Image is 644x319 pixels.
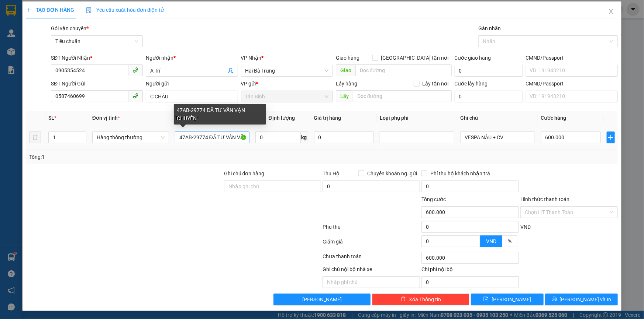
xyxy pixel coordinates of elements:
span: vantinh.tienoanh - In: [93,21,192,27]
span: delete [401,297,406,302]
span: Lấy hàng [336,81,357,87]
div: Ghi chú nội bộ nhà xe [323,265,420,276]
span: [GEOGRAPHIC_DATA] [4,55,193,74]
button: printer[PERSON_NAME] và In [545,294,618,305]
div: Chi phí nội bộ [421,265,519,276]
span: user-add [228,68,234,74]
div: Giảm giá [322,238,421,250]
th: Ghi chú [457,111,538,125]
div: CMND/Passport [526,54,618,62]
button: plus [607,132,615,143]
span: TB1409250144 - [49,21,192,27]
label: Cước lấy hàng [455,81,488,87]
span: TẠO ĐƠN HÀNG [26,7,74,13]
button: Close [601,1,621,22]
button: [PERSON_NAME] [273,294,371,305]
span: phone [132,93,138,99]
button: save[PERSON_NAME] [471,294,544,305]
div: Chưa thanh toán [322,252,421,265]
span: [GEOGRAPHIC_DATA] tận nơi [378,54,452,62]
div: 47AB-29774 ĐÃ TƯ VẤN VẬN CHUYỂN [174,104,266,125]
span: % [508,238,512,244]
label: Cước giao hàng [455,55,491,61]
span: Lấy tận nơi [420,80,452,88]
span: Giao hàng [336,55,359,61]
span: [PERSON_NAME] [492,295,531,304]
span: Lấy [336,90,353,102]
span: Hai Bà Trưng [245,65,328,76]
div: Tổng: 1 [29,153,249,161]
strong: Nhận: [4,34,193,74]
span: VP Nhận [241,55,262,61]
span: Giá trị hàng [314,115,341,121]
div: CMND/Passport [526,80,618,88]
span: Anh Long - 0326029224 [49,13,113,20]
span: Tiêu chuẩn [55,36,138,47]
span: phone [132,67,138,73]
input: Cước lấy hàng [455,91,523,102]
span: Giao [336,64,355,76]
span: Tổng cước [421,196,446,202]
span: close [608,8,614,14]
span: Định lượng [269,115,295,121]
span: Yêu cầu xuất hóa đơn điện tử [86,7,164,13]
img: icon [86,7,92,13]
input: Nhập ghi chú [323,276,420,288]
span: Hàng thông thường [97,132,165,143]
span: [PERSON_NAME] và In [560,295,612,304]
span: Xóa Thông tin [409,295,441,304]
span: Đơn vị tính [92,115,120,121]
span: kg [301,132,308,143]
span: plus [607,134,614,140]
button: deleteXóa Thông tin [372,294,469,305]
div: Phụ thu [322,223,421,236]
label: Ghi chú đơn hàng [224,171,265,176]
span: [PERSON_NAME] [302,295,342,304]
input: Ghi Chú [460,132,535,143]
label: Gán nhãn [478,25,501,31]
span: Chuyển khoản ng. gửi [364,169,420,178]
input: VD: Bàn, Ghế [175,132,249,143]
input: Cước giao hàng [455,65,523,77]
span: Phí thu hộ khách nhận trả [427,169,493,178]
span: Tân Bình [62,4,90,12]
span: Cước hàng [541,115,566,121]
span: Gói vận chuyển [51,25,89,31]
div: VP gửi [241,80,333,88]
span: Thu Hộ [323,171,340,176]
span: SL [48,115,54,121]
div: SĐT Người Nhận [51,54,143,62]
button: delete [29,132,41,143]
input: Dọc đường [353,90,452,102]
input: 0 [314,132,374,143]
span: Gửi: [49,4,90,12]
span: Tân Bình [245,91,328,102]
input: Ghi chú đơn hàng [224,180,321,192]
input: Dọc đường [355,64,452,76]
span: printer [552,297,557,302]
div: Người nhận [146,54,238,62]
th: Loại phụ phí [377,111,457,125]
span: VND [520,224,531,230]
span: plus [26,7,31,13]
label: Hình thức thanh toán [520,196,569,202]
span: VND [486,238,496,244]
div: Người gửi [146,80,238,88]
span: save [483,297,489,302]
div: SĐT Người Gửi [51,80,143,88]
